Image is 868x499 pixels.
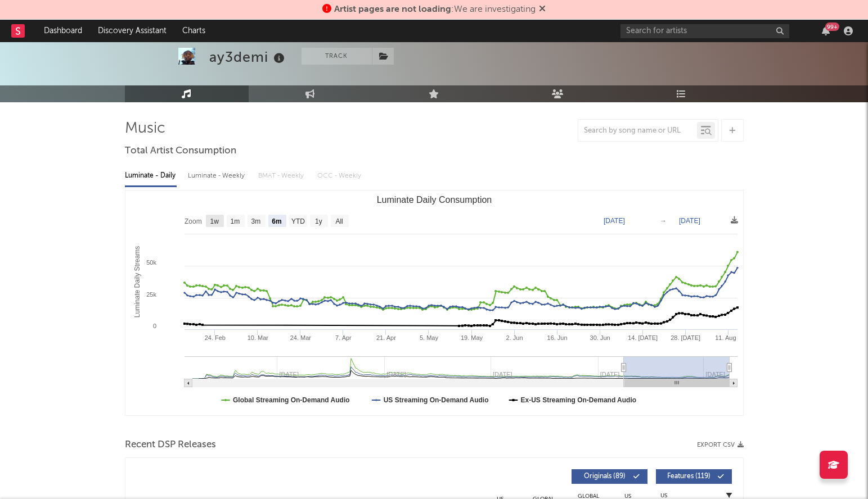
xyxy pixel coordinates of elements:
[152,323,156,329] text: 0
[334,5,451,14] span: Artist pages are not loading
[230,217,240,225] text: 1m
[628,334,658,341] text: 14. [DATE]
[251,217,260,225] text: 3m
[90,20,174,42] a: Discovery Assistant
[315,217,322,225] text: 1y
[204,334,225,341] text: 24. Feb
[334,5,536,14] span: : We are investigating
[656,469,732,484] button: Features(119)
[272,217,281,225] text: 6m
[620,24,789,38] input: Search for artists
[663,473,715,480] span: Features ( 119 )
[825,22,839,31] div: 99 +
[572,469,647,484] button: Originals(89)
[604,217,625,225] text: [DATE]
[133,246,141,317] text: Luminate Daily Streams
[125,166,177,185] div: Luminate - Daily
[290,334,311,341] text: 24. Mar
[822,26,830,35] button: 99+
[547,334,567,341] text: 16. Jun
[679,217,700,225] text: [DATE]
[36,20,90,42] a: Dashboard
[125,438,216,452] span: Recent DSP Releases
[335,334,352,341] text: 7. Apr
[460,334,483,341] text: 19. May
[590,334,610,341] text: 30. Jun
[146,291,156,298] text: 25k
[185,217,202,225] text: Zoom
[376,195,492,205] text: Luminate Daily Consumption
[383,396,488,404] text: US Streaming On-Demand Audio
[335,217,343,225] text: All
[579,473,631,480] span: Originals ( 89 )
[209,48,287,66] div: ay3demi
[715,334,736,341] text: 11. Aug
[539,5,546,14] span: Dismiss
[174,20,213,42] a: Charts
[233,396,350,404] text: Global Streaming On-Demand Audio
[210,217,219,225] text: 1w
[125,144,236,158] span: Total Artist Consumption
[302,48,372,65] button: Track
[146,259,156,266] text: 50k
[697,442,744,448] button: Export CSV
[671,334,700,341] text: 28. [DATE]
[291,217,304,225] text: YTD
[578,126,697,135] input: Search by song name or URL
[247,334,268,341] text: 10. Mar
[125,190,743,415] svg: Luminate Daily Consumption
[520,396,636,404] text: Ex-US Streaming On-Demand Audio
[506,334,523,341] text: 2. Jun
[188,166,247,185] div: Luminate - Weekly
[419,334,438,341] text: 5. May
[660,217,667,225] text: →
[376,334,396,341] text: 21. Apr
